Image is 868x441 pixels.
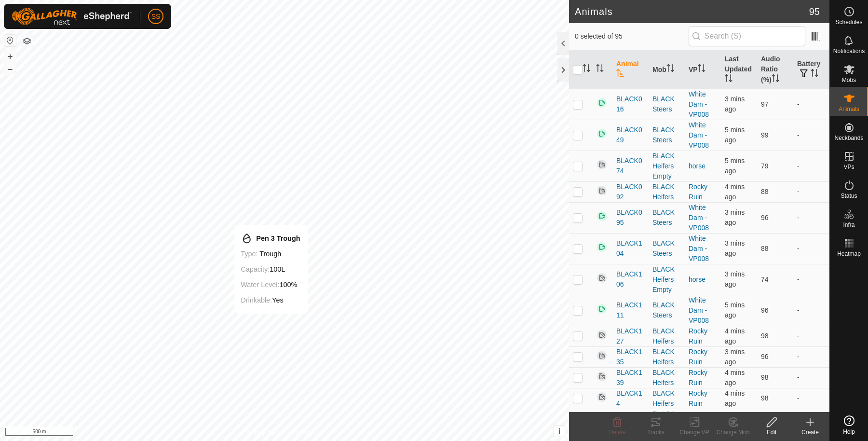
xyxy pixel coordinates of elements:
[652,151,681,181] div: BLACK Heifers Empty
[616,70,624,78] p-sorticon: Activate to sort
[761,332,769,340] span: 98
[761,306,769,314] span: 96
[761,214,769,221] span: 96
[725,208,745,226] span: 29 Sept 2025, 8:05 pm
[12,8,132,25] img: Gallagher Logo
[616,182,645,202] span: BLACK092
[241,296,272,304] label: Drinkable:
[793,202,829,233] td: -
[725,183,745,201] span: 29 Sept 2025, 8:04 pm
[761,245,769,252] span: 88
[752,428,791,437] div: Edit
[596,210,608,222] img: returning on
[616,269,645,289] span: BLACK106
[652,182,681,202] div: BLACK Heifers
[596,241,608,253] img: returning on
[761,188,769,195] span: 88
[4,51,16,62] button: +
[725,126,745,144] span: 29 Sept 2025, 8:03 pm
[612,50,649,89] th: Animal
[4,63,16,75] button: –
[725,76,732,83] p-sorticon: Activate to sort
[761,353,769,360] span: 96
[793,50,829,89] th: Battery
[241,263,300,275] div: 100L
[689,162,705,170] a: horse
[834,135,863,141] span: Neckbands
[689,90,709,118] a: White Dam - VP008
[843,429,855,435] span: Help
[841,193,857,199] span: Status
[725,301,745,319] span: 29 Sept 2025, 8:03 pm
[575,6,809,17] h2: Animals
[689,369,707,386] a: Rocky Ruin
[558,427,560,435] span: i
[596,185,608,196] img: returning off
[596,128,608,139] img: returning on
[689,276,705,283] a: horse
[241,250,258,258] label: Type:
[652,238,681,259] div: BLACK Steers
[652,264,681,295] div: BLACK Heifers Empty
[839,106,859,112] span: Animals
[793,120,829,151] td: -
[685,50,721,89] th: VP
[761,162,769,170] span: 79
[652,368,681,388] div: BLACK Heifers
[616,326,645,346] span: BLACK127
[689,26,805,46] input: Search (S)
[616,94,645,114] span: BLACK016
[725,157,745,175] span: 29 Sept 2025, 8:03 pm
[689,389,707,407] a: Rocky Ruin
[596,97,608,109] img: returning on
[596,272,608,284] img: returning off
[689,204,709,232] a: White Dam - VP008
[616,368,645,388] span: BLACK139
[652,409,681,440] div: BLACK Heifers Empty
[811,70,818,78] p-sorticon: Activate to sort
[698,66,705,73] p-sorticon: Activate to sort
[652,388,681,409] div: BLACK Heifers
[689,327,707,345] a: Rocky Ruin
[772,76,779,83] p-sorticon: Activate to sort
[294,428,323,437] a: Contact Us
[809,4,820,19] span: 95
[259,250,281,258] span: trough
[843,222,854,228] span: Infra
[609,429,626,436] span: Delete
[616,238,645,259] span: BLACK104
[246,428,283,437] a: Privacy Policy
[761,100,769,108] span: 97
[637,428,675,437] div: Tracks
[652,347,681,367] div: BLACK Heifers
[793,151,829,181] td: -
[675,428,714,437] div: Change VP
[714,428,752,437] div: Change Mob
[241,279,300,290] div: 100%
[791,428,829,437] div: Create
[583,66,590,73] p-sorticon: Activate to sort
[761,373,769,381] span: 98
[652,94,681,114] div: BLACK Steers
[793,181,829,202] td: -
[616,156,645,176] span: BLACK074
[725,239,745,257] span: 29 Sept 2025, 8:05 pm
[596,329,608,341] img: returning off
[689,121,709,149] a: White Dam - VP008
[725,369,745,386] span: 29 Sept 2025, 8:04 pm
[241,281,279,289] label: Water Level:
[793,326,829,346] td: -
[793,233,829,264] td: -
[721,50,757,89] th: Last Updated
[596,391,608,403] img: returning off
[596,303,608,315] img: returning on
[652,326,681,346] div: BLACK Heifers
[830,412,868,439] a: Help
[575,31,689,41] span: 0 selected of 95
[616,347,645,367] span: BLACK135
[652,300,681,320] div: BLACK Steers
[596,350,608,361] img: returning off
[596,66,604,73] p-sorticon: Activate to sort
[843,164,854,170] span: VPs
[837,251,861,257] span: Heatmap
